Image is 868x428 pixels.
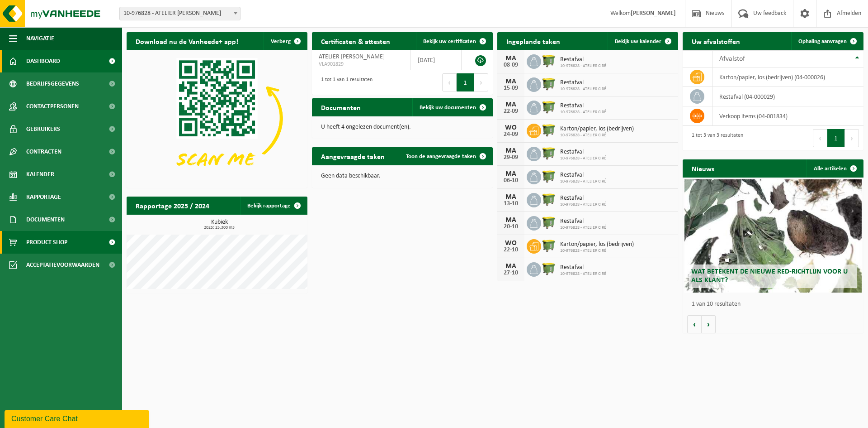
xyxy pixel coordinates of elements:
[798,38,847,44] span: Ophaling aanvragen
[687,128,743,148] div: 1 tot 3 van 3 resultaten
[127,197,218,214] h2: Rapportage 2025 / 2024
[502,124,520,131] div: WO
[271,38,291,44] span: Verberg
[502,131,520,138] div: 24-09
[827,129,845,147] button: 1
[712,67,863,87] td: karton/papier, los (bedrijven) (04-000026)
[502,62,520,68] div: 08-09
[26,163,54,186] span: Kalender
[615,38,661,44] span: Bekijk uw kalender
[712,87,863,106] td: restafval (04-000029)
[502,193,520,201] div: MA
[312,147,394,165] h2: Aangevraagde taken
[399,147,492,165] a: Toon de aangevraagde taken
[321,173,484,179] p: Geen data beschikbaar.
[502,101,520,108] div: MA
[264,32,307,50] button: Verberg
[692,301,859,308] p: 1 van 10 resultaten
[26,95,79,118] span: Contactpersonen
[691,268,848,284] span: Wat betekent de nieuwe RED-richtlijn voor u als klant?
[541,238,557,253] img: WB-1100-HPE-GN-50
[712,106,863,126] td: verkoop items (04-001834)
[319,53,385,60] span: ATELIER [PERSON_NAME]
[560,172,606,179] span: Restafval
[502,78,520,85] div: MA
[687,315,702,333] button: Vorige
[497,32,569,50] h2: Ingeplande taken
[131,219,307,230] h3: Kubiek
[683,32,749,50] h2: Uw afvalstoffen
[312,32,399,50] h2: Certificaten & attesten
[560,133,634,138] span: 10-976828 - ATELIER CIRÉ
[457,73,474,91] button: 1
[474,73,488,91] button: Next
[560,248,634,254] span: 10-976828 - ATELIER CIRÉ
[26,186,61,208] span: Rapportage
[502,108,520,115] div: 22-09
[560,87,606,92] span: 10-976828 - ATELIER CIRÉ
[560,149,606,156] span: Restafval
[813,129,827,147] button: Previous
[541,76,557,91] img: WB-1100-HPE-GN-50
[702,315,716,333] button: Volgende
[127,50,307,186] img: Download de VHEPlus App
[541,145,557,161] img: WB-1100-HPE-GN-50
[560,241,634,248] span: Karton/papier, los (bedrijven)
[316,72,373,92] div: 1 tot 1 van 1 resultaten
[560,63,606,69] span: 10-976828 - ATELIER CIRÉ
[26,208,65,231] span: Documenten
[502,247,520,253] div: 22-10
[127,32,247,50] h2: Download nu de Vanheede+ app!
[423,38,476,44] span: Bekijk uw certificaten
[442,73,457,91] button: Previous
[560,56,606,63] span: Restafval
[26,118,60,140] span: Gebruikers
[411,50,462,70] td: [DATE]
[502,270,520,276] div: 27-10
[120,7,240,20] span: 10-976828 - ATELIER CIRÉ - ZANDHOVEN
[319,61,404,68] span: VLA901829
[131,226,307,230] span: 2025: 25,300 m3
[541,99,557,115] img: WB-1100-HPE-GN-50
[502,263,520,270] div: MA
[26,231,67,254] span: Product Shop
[791,32,863,50] a: Ophaling aanvragen
[541,168,557,184] img: WB-1100-HPE-GN-50
[26,140,61,163] span: Contracten
[26,50,60,72] span: Dashboard
[541,215,557,230] img: WB-1100-HPE-GN-50
[684,179,862,293] a: Wat betekent de nieuwe RED-richtlijn voor u als klant?
[502,224,520,230] div: 20-10
[541,53,557,68] img: WB-1100-HPE-GN-50
[683,159,723,177] h2: Nieuws
[560,179,606,184] span: 10-976828 - ATELIER CIRÉ
[719,55,745,63] span: Afvalstof
[26,27,54,50] span: Navigatie
[541,192,557,207] img: WB-1100-HPE-GN-50
[420,105,476,111] span: Bekijk uw documenten
[502,147,520,154] div: MA
[560,156,606,161] span: 10-976828 - ATELIER CIRÉ
[541,261,557,276] img: WB-1100-HPE-GN-50
[560,225,606,231] span: 10-976828 - ATELIER CIRÉ
[412,98,492,116] a: Bekijk uw documenten
[560,195,606,202] span: Restafval
[26,72,79,95] span: Bedrijfsgegevens
[321,124,484,130] p: U heeft 4 ongelezen document(en).
[119,7,241,20] span: 10-976828 - ATELIER CIRÉ - ZANDHOVEN
[631,10,676,17] strong: [PERSON_NAME]
[26,254,99,276] span: Acceptatievoorwaarden
[406,154,476,159] span: Toon de aangevraagde taken
[560,125,634,133] span: Karton/papier, los (bedrijven)
[560,79,606,87] span: Restafval
[502,240,520,247] div: WO
[502,85,520,91] div: 15-09
[807,159,863,178] a: Alle artikelen
[845,129,859,147] button: Next
[502,201,520,207] div: 13-10
[502,154,520,161] div: 29-09
[560,264,606,271] span: Restafval
[560,202,606,207] span: 10-976828 - ATELIER CIRÉ
[502,170,520,178] div: MA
